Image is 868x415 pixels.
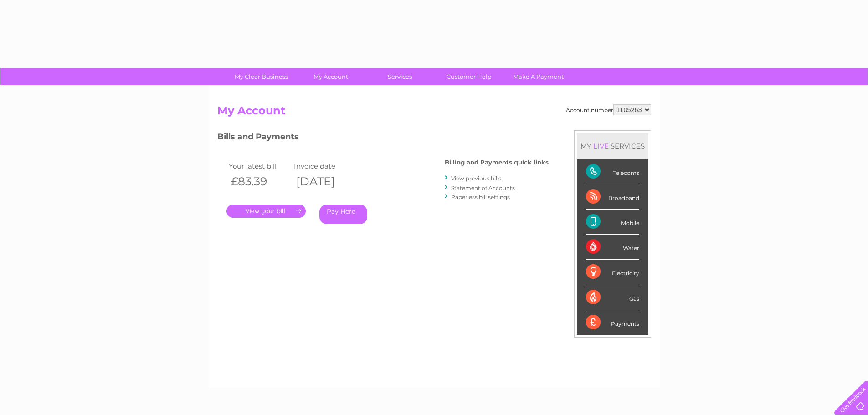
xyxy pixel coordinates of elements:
a: My Clear Business [224,68,299,85]
th: £83.39 [226,172,292,191]
div: Mobile [586,210,639,235]
th: [DATE] [292,172,357,191]
a: Customer Help [431,68,507,85]
div: Gas [586,285,639,310]
h2: My Account [217,104,651,122]
a: . [226,205,306,218]
a: Statement of Accounts [451,184,515,191]
a: My Account [293,68,368,85]
div: Payments [586,310,639,335]
div: Telecoms [586,159,639,184]
a: Paperless bill settings [451,194,510,200]
div: Water [586,235,639,260]
a: Services [362,68,437,85]
div: Account number [566,104,651,115]
h3: Bills and Payments [217,130,549,146]
td: Your latest bill [226,160,292,172]
a: View previous bills [451,175,501,182]
div: LIVE [591,142,611,150]
td: Invoice date [292,160,357,172]
div: Electricity [586,260,639,285]
h4: Billing and Payments quick links [445,159,549,166]
a: Make A Payment [501,68,576,85]
div: MY SERVICES [577,133,648,159]
a: Pay Here [319,205,367,224]
div: Broadband [586,184,639,210]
